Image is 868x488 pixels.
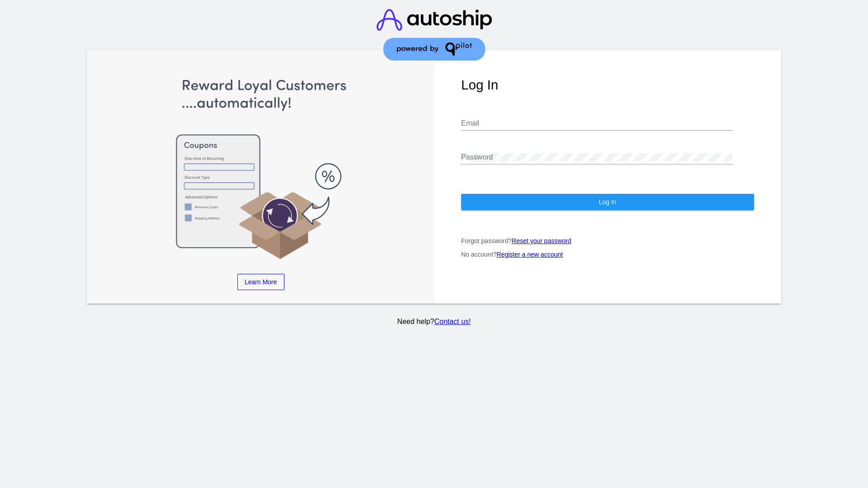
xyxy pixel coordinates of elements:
[114,77,407,260] img: Apply Coupons Automatically to Scheduled Orders with QPilot
[599,198,616,206] span: Log In
[461,251,754,258] p: No account?
[461,237,754,244] p: Forgot password?
[461,77,754,93] h1: Log In
[85,318,783,326] p: Need help?
[461,119,732,127] input: Email
[245,278,277,286] span: Learn More
[512,237,571,244] a: Reset your password
[434,318,471,325] a: Contact us!
[461,194,754,210] button: Log In
[237,274,284,290] a: Learn More
[497,251,563,258] a: Register a new account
